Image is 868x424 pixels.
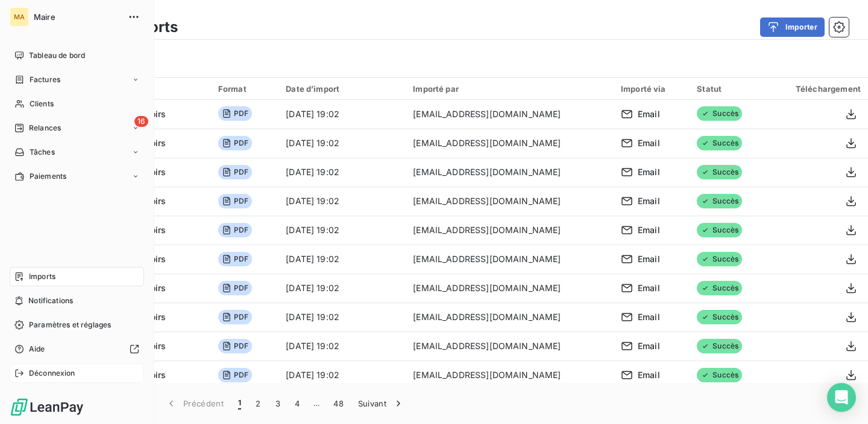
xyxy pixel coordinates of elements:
span: PDF [218,165,252,179]
span: Imports [29,271,55,282]
span: Tableau de bord [29,50,85,61]
img: Logo LeanPay [10,397,84,417]
td: [DATE] 19:02 [278,187,406,216]
td: [DATE] 19:02 [278,274,406,303]
span: Email [638,108,660,120]
span: PDF [218,339,252,353]
td: [DATE] 19:02 [278,245,406,274]
span: Paramètres et réglages [29,320,111,330]
span: Paiements [30,171,66,182]
td: [EMAIL_ADDRESS][DOMAIN_NAME] [406,187,614,216]
td: [DATE] 19:02 [278,303,406,332]
td: [EMAIL_ADDRESS][DOMAIN_NAME] [406,332,614,361]
span: Succès [697,281,742,295]
td: [EMAIL_ADDRESS][DOMAIN_NAME] [406,361,614,390]
span: Email [638,137,660,149]
td: [EMAIL_ADDRESS][DOMAIN_NAME] [406,100,614,129]
span: Succès [697,368,742,382]
td: [EMAIL_ADDRESS][DOMAIN_NAME] [406,274,614,303]
span: PDF [218,252,252,266]
button: 4 [288,391,307,416]
button: 48 [326,391,351,416]
div: Open Intercom Messenger [827,383,856,412]
span: Email [638,311,660,323]
td: [EMAIL_ADDRESS][DOMAIN_NAME] [406,216,614,245]
div: MA [10,7,29,27]
span: Email [638,282,660,294]
button: 2 [248,391,268,416]
td: [DATE] 19:02 [278,216,406,245]
span: Maire [34,12,121,22]
span: Email [638,340,660,352]
span: … [307,394,326,413]
td: [DATE] 19:02 [278,100,406,129]
span: Email [638,195,660,207]
td: [DATE] 19:02 [278,158,406,187]
div: Date d’import [286,84,398,94]
span: PDF [218,223,252,237]
span: Email [638,253,660,265]
span: PDF [218,368,252,382]
td: [EMAIL_ADDRESS][DOMAIN_NAME] [406,158,614,187]
span: Notifications [28,295,73,306]
button: Précédent [158,391,231,416]
td: [EMAIL_ADDRESS][DOMAIN_NAME] [406,303,614,332]
a: Aide [10,339,144,359]
td: [DATE] 19:02 [278,129,406,158]
td: [DATE] 19:02 [278,332,406,361]
div: Importé par [413,84,606,94]
span: PDF [218,194,252,208]
td: [EMAIL_ADDRESS][DOMAIN_NAME] [406,129,614,158]
button: 1 [231,391,248,416]
span: Succès [697,194,742,208]
span: Succès [697,136,742,150]
span: PDF [218,106,252,121]
span: PDF [218,281,252,295]
span: Email [638,224,660,236]
td: [DATE] 19:02 [278,361,406,390]
button: Suivant [351,391,412,416]
span: Email [638,369,660,381]
td: [EMAIL_ADDRESS][DOMAIN_NAME] [406,245,614,274]
span: Relances [29,123,61,133]
div: Statut [697,84,759,94]
span: Factures [30,74,60,85]
button: Importer [760,18,825,37]
span: Tâches [30,147,55,158]
span: 1 [238,397,241,410]
div: Importé via [621,84,682,94]
span: 16 [134,116,148,127]
span: Clients [30,98,54,109]
span: Succès [697,106,742,121]
div: Téléchargement [773,84,861,94]
span: PDF [218,136,252,150]
span: Succès [697,223,742,237]
span: Aide [29,344,45,355]
span: Succès [697,339,742,353]
span: Succès [697,165,742,179]
span: PDF [218,310,252,324]
button: 3 [268,391,288,416]
span: Déconnexion [29,368,75,379]
span: Succès [697,310,742,324]
span: Email [638,166,660,178]
div: Format [218,84,271,94]
span: Succès [697,252,742,266]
